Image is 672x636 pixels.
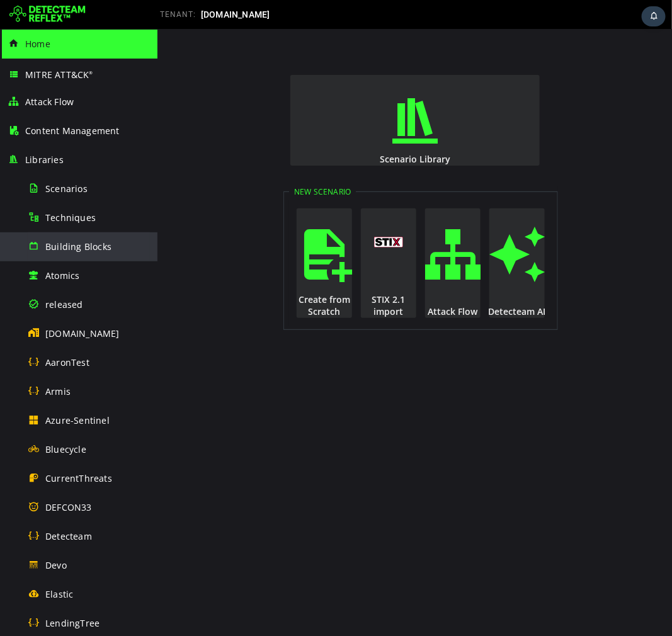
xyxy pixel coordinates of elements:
span: LendingTree [45,617,100,629]
span: Atomics [45,270,79,281]
span: Content Management [25,125,120,137]
sup: ® [89,70,93,76]
span: TENANT: [160,10,196,19]
button: STIX 2.1 import [203,179,259,289]
span: CurrentThreats [45,472,112,484]
span: Azure-Sentinel [45,414,110,426]
span: AaronTest [45,356,89,368]
span: Detecteam [45,530,92,542]
span: Home [25,38,50,50]
span: DEFCON33 [45,501,92,513]
span: Attack Flow [25,96,74,108]
span: Building Blocks [45,241,111,253]
span: [DOMAIN_NAME] [201,9,270,20]
button: Detecteam AI [332,179,387,289]
span: Armis [45,385,71,397]
img: logo_stix.svg [217,208,246,219]
span: Techniques [45,212,96,224]
div: Detecteam AI [331,276,389,288]
div: STIX 2.1 import [202,264,260,288]
span: [DOMAIN_NAME] [45,327,120,339]
span: Scenarios [45,183,88,195]
span: Elastic [45,588,73,600]
img: Detecteam logo [9,4,86,25]
span: MITRE ATT&CK [25,69,93,81]
button: Create from Scratch [139,179,195,289]
span: Bluecycle [45,443,86,455]
legend: New Scenario [132,157,198,168]
div: Task Notifications [642,6,666,26]
div: Scenario Library [132,124,384,136]
span: Devo [45,559,67,571]
button: Scenario Library [133,46,382,137]
div: Attack Flow [266,276,324,288]
span: Libraries [25,154,64,166]
span: released [45,298,83,310]
button: Attack Flow [268,179,323,289]
div: Create from Scratch [138,264,196,288]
